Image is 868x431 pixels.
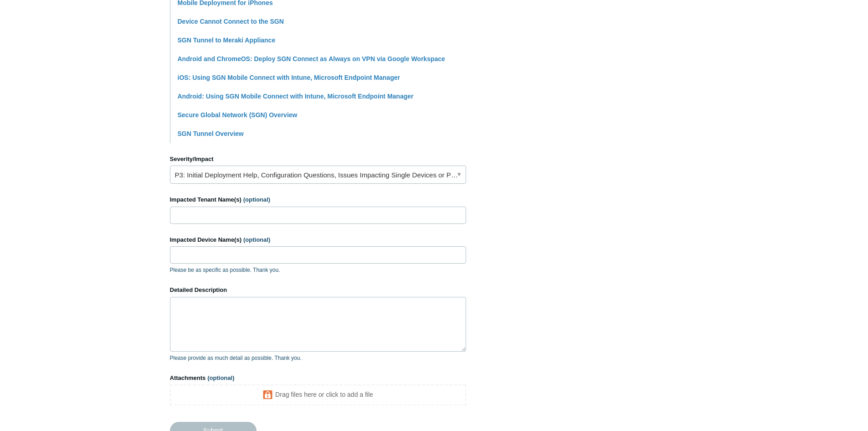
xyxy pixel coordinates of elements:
a: Device Cannot Connect to the SGN [178,18,284,25]
label: Impacted Tenant Name(s) [170,195,466,204]
a: Secure Global Network (SGN) Overview [178,111,298,119]
label: Severity/Impact [170,155,466,164]
a: Android and ChromeOS: Deploy SGN Connect as Always on VPN via Google Workspace [178,55,445,62]
label: Impacted Device Name(s) [170,235,466,244]
span: (optional) [243,236,270,243]
span: (optional) [207,374,234,381]
label: Attachments [170,374,466,383]
a: SGN Tunnel Overview [178,130,244,137]
a: P3: Initial Deployment Help, Configuration Questions, Issues Impacting Single Devices or Past Out... [170,166,466,184]
span: (optional) [243,196,270,203]
p: Please be as specific as possible. Thank you. [170,266,466,274]
a: SGN Tunnel to Meraki Appliance [178,36,276,44]
p: Please provide as much detail as possible. Thank you. [170,354,466,362]
label: Detailed Description [170,286,466,295]
a: Android: Using SGN Mobile Connect with Intune, Microsoft Endpoint Manager [178,93,414,100]
a: iOS: Using SGN Mobile Connect with Intune, Microsoft Endpoint Manager [178,74,400,81]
